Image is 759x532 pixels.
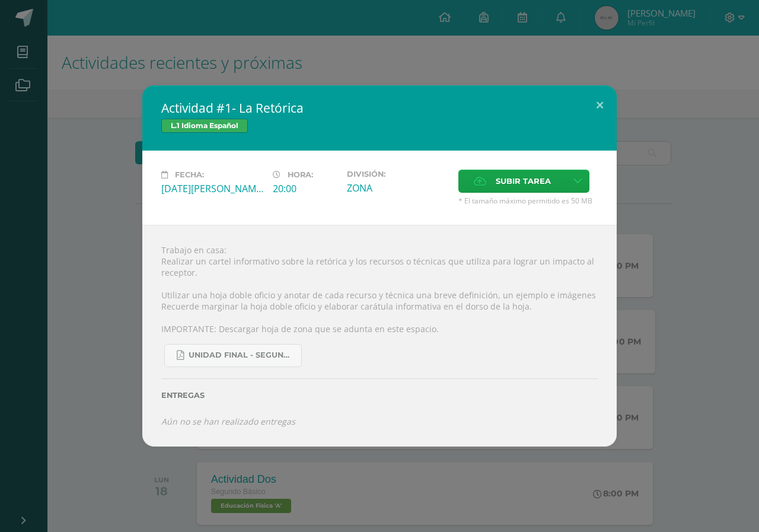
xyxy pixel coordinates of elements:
span: UNIDAD FINAL - SEGUNDO BASICO A-B-C -.pdf [189,351,295,360]
div: [DATE][PERSON_NAME] [161,182,263,195]
div: ZONA [347,181,449,195]
i: Aún no se han realizado entregas [161,416,295,427]
h2: Actividad #1- La Retórica [161,100,598,116]
span: L.1 Idioma Español [161,119,248,133]
span: Hora: [288,170,313,179]
div: 20:00 [273,182,337,195]
span: * El tamaño máximo permitido es 50 MB [458,196,598,206]
span: Fecha: [175,170,204,179]
label: División: [347,170,449,179]
div: Trabajo en casa: Realizar un cartel informativo sobre la retórica y los recursos o técnicas que u... [142,225,617,447]
a: UNIDAD FINAL - SEGUNDO BASICO A-B-C -.pdf [164,344,302,367]
span: Subir tarea [496,170,551,192]
label: Entregas [161,391,598,400]
button: Close (Esc) [583,85,617,126]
